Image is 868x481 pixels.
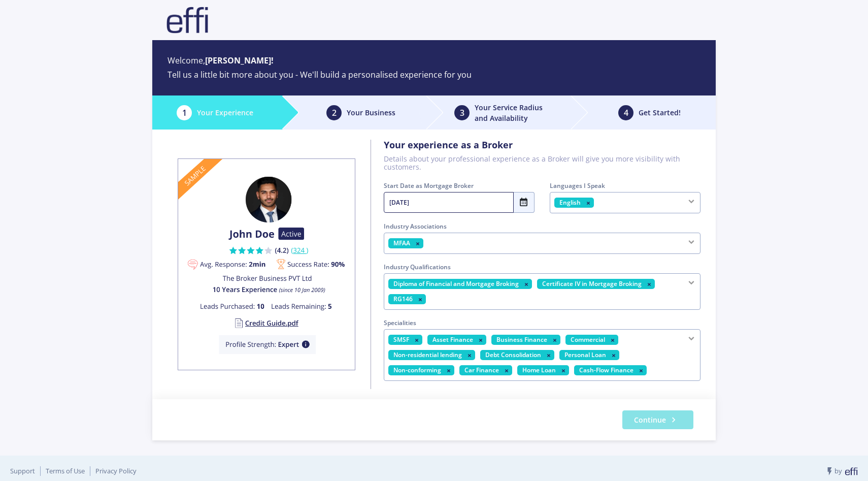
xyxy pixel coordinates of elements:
[464,366,499,374] span: Car Finance
[165,6,210,34] img: default.png
[393,279,519,288] span: Diploma of Financial and Mortgage Broking
[393,350,462,359] span: Non-residential lending
[384,140,700,151] h3: Your experience as a Broker
[384,318,700,328] legend: Specialities
[197,107,253,118] label: Your Experience
[347,107,395,118] label: Your Business
[475,102,556,123] label: Your Service Radius and Availability
[432,335,473,344] span: Asset Finance
[95,466,137,475] a: Privacy Policy
[393,295,413,303] span: RG146
[618,105,633,120] div: 4
[10,466,35,475] a: Support
[384,262,700,272] legend: Industry Qualifications
[634,414,666,425] span: Continue
[384,155,700,172] h5: Details about your professional experience as a Broker will give you more visibility with customers.
[542,279,642,288] span: Certificate IV in Mortgage Broking
[393,239,410,247] span: MFAA
[384,192,514,213] input: Select Date
[384,181,535,190] label: Start Date as Mortgage Broker
[550,181,700,190] label: Languages I Speak
[485,350,541,359] span: Debt Consolidation
[454,105,470,120] div: 3
[384,221,700,231] label: Industry Associations
[205,55,274,66] b: [PERSON_NAME]!
[168,56,274,66] h4: Welcome,
[622,410,693,429] button: Continue
[579,366,633,374] span: Cash-Flow Finance
[825,466,858,476] span: by
[393,335,409,344] span: SMSF
[178,158,355,370] img: PROFILE2.7d65d42.png
[522,366,556,374] span: Home Loan
[496,335,547,344] span: Business Finance
[168,70,472,80] h3: Tell us a little bit more about you - We'll build a personalised experience for you
[639,107,681,118] label: Get Started!
[564,350,606,359] span: Personal Loan
[393,366,441,374] span: Non-conforming
[559,198,581,207] span: English
[46,466,85,475] a: Terms of Use
[326,105,342,120] div: 2
[571,335,605,344] span: Commercial
[177,105,192,120] div: 1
